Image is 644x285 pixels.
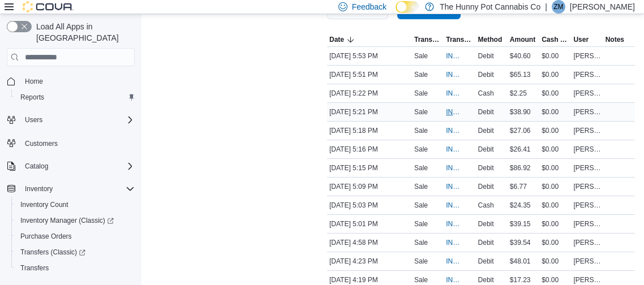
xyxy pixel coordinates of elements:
span: Purchase Orders [20,232,72,241]
span: Debit [478,107,494,116]
div: [DATE] 5:51 PM [327,68,412,81]
a: Home [20,75,48,88]
p: Sale [414,89,428,98]
div: [DATE] 5:21 PM [327,105,412,119]
button: Transaction Type [412,33,444,46]
div: $0.00 [539,105,571,119]
button: Reports [11,89,139,105]
p: Sale [414,145,428,154]
span: Debit [478,126,494,135]
div: $0.00 [539,180,571,193]
span: IN5LJ3-5956047 [446,51,462,61]
span: Cash [478,89,494,98]
span: IN5LJ3-5956016 [446,70,462,79]
span: Inventory Manager (Classic) [20,216,114,225]
span: Inventory Count [20,200,68,209]
div: [DATE] 4:58 PM [327,236,412,249]
div: $0.00 [539,68,571,81]
div: [DATE] 5:18 PM [327,124,412,137]
span: Feedback [352,1,387,12]
span: [PERSON_NAME] [573,257,600,266]
span: [PERSON_NAME] [573,275,600,284]
button: IN5LJ3-5955689 [446,87,473,100]
span: Customers [20,136,135,150]
button: Cash Back [539,33,571,46]
span: [PERSON_NAME] [573,182,600,191]
span: Debit [478,51,494,61]
span: Transfers [16,261,135,275]
span: Transfers (Classic) [16,245,135,259]
button: Users [2,112,139,128]
button: IN5LJ3-5955613 [446,161,473,175]
a: Inventory Manager (Classic) [16,214,118,227]
span: Customers [25,139,58,148]
span: Debit [478,70,494,79]
button: Inventory [20,182,57,196]
span: Debit [478,145,494,154]
button: Transfers [11,260,139,276]
button: Catalog [2,158,139,174]
button: Transaction # [444,33,475,46]
div: $0.00 [539,217,571,231]
div: [DATE] 5:22 PM [327,87,412,100]
span: Debit [478,182,494,191]
span: $39.54 [510,238,531,247]
span: $24.35 [510,201,531,210]
span: Debit [478,219,494,228]
span: Debit [478,163,494,172]
a: Reports [16,90,49,104]
button: IN5LJ3-5955544 [446,180,473,193]
span: Debit [478,275,494,284]
span: IN5LJ3-5955689 [446,89,462,98]
span: $27.06 [510,126,531,135]
input: Dark Mode [396,1,419,13]
button: Catalog [20,159,53,173]
span: Debit [478,238,494,247]
span: [PERSON_NAME] [573,89,600,98]
span: [PERSON_NAME] [573,238,600,247]
span: Transfers (Classic) [20,248,85,257]
span: [PERSON_NAME] [573,145,600,154]
div: $0.00 [539,87,571,100]
span: $48.01 [510,257,531,266]
button: User [571,33,603,46]
span: Method [478,35,503,44]
a: Inventory Count [16,198,73,211]
span: Load All Apps in [GEOGRAPHIC_DATA] [32,21,135,44]
a: Transfers (Classic) [16,245,90,259]
div: $0.00 [539,124,571,137]
a: Customers [20,137,62,150]
span: IN5LJ3-5955480 [446,201,462,210]
p: Sale [414,275,428,284]
button: Purchase Orders [11,228,139,244]
button: IN5LJ3-5956047 [446,49,473,63]
p: Sale [414,201,428,210]
span: Transaction Type [414,35,441,44]
img: Cova [23,1,74,12]
span: Users [25,115,42,124]
span: User [573,35,589,44]
span: IN5LJ3-5955632 [446,145,462,154]
button: Notes [603,33,635,46]
div: $0.00 [539,254,571,268]
span: IN5LJ3-5955132 [446,257,462,266]
span: $17.23 [510,275,531,284]
span: Debit [478,257,494,266]
div: $0.00 [539,142,571,156]
button: IN5LJ3-5955480 [446,198,473,212]
span: Cash [478,201,494,210]
p: Sale [414,182,428,191]
span: [PERSON_NAME] [573,126,600,135]
div: [DATE] 5:01 PM [327,217,412,231]
span: IN5LJ3-5955651 [446,126,462,135]
span: $86.92 [510,163,531,172]
span: $40.60 [510,51,531,61]
div: [DATE] 5:09 PM [327,180,412,193]
button: IN5LJ3-5955132 [446,254,473,268]
span: Home [20,74,135,88]
div: $0.00 [539,49,571,63]
span: IN5LJ3-5955438 [446,238,462,247]
p: Sale [414,51,428,61]
span: IN5LJ3-5955097 [446,275,462,284]
span: Notes [606,35,624,44]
